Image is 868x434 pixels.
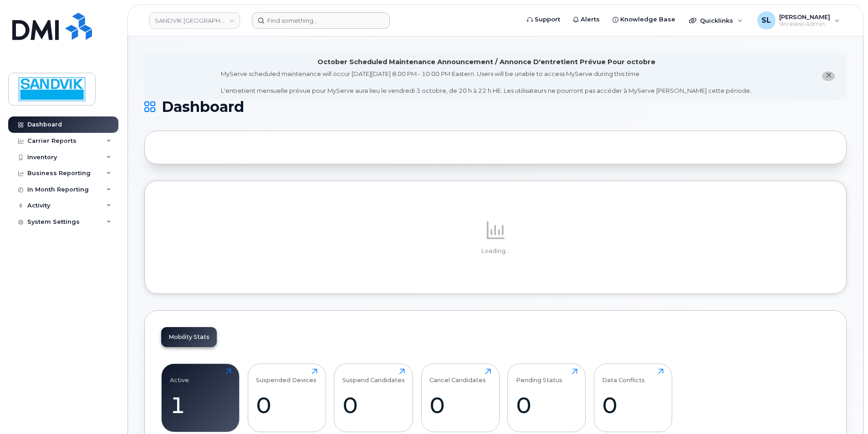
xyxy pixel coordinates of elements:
[342,368,405,427] a: Suspend Candidates0
[170,368,231,427] a: Active1
[161,247,830,255] p: Loading...
[516,392,577,419] div: 0
[221,70,751,95] div: MyServe scheduled maintenance will occur [DATE][DATE] 8:00 PM - 10:00 PM Eastern. Users will be u...
[170,368,189,384] div: Active
[429,368,486,384] div: Cancel Candidates
[162,100,244,114] span: Dashboard
[342,368,405,384] div: Suspend Candidates
[256,392,317,419] div: 0
[516,368,562,384] div: Pending Status
[256,368,317,384] div: Suspended Devices
[256,368,317,427] a: Suspended Devices0
[602,392,664,419] div: 0
[429,392,491,419] div: 0
[602,368,664,427] a: Data Conflicts0
[317,57,655,67] div: October Scheduled Maintenance Announcement / Annonce D'entretient Prévue Pour octobre
[342,392,405,419] div: 0
[822,71,835,81] button: close notification
[429,368,491,427] a: Cancel Candidates0
[516,368,577,427] a: Pending Status0
[170,392,231,419] div: 1
[602,368,645,384] div: Data Conflicts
